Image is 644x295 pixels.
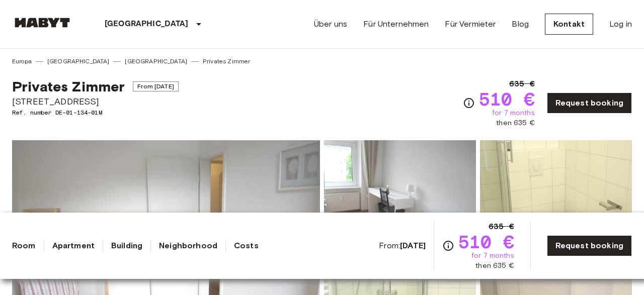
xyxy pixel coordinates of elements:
span: From [DATE] [133,81,179,91]
a: Request booking [547,92,632,114]
a: [GEOGRAPHIC_DATA] [47,57,110,66]
a: Privates Zimmer [203,57,250,66]
a: Costs [234,240,259,252]
a: Apartment [52,240,95,252]
img: Habyt [12,18,72,28]
span: 635 € [489,221,514,233]
a: Log in [609,18,632,30]
span: then 635 € [496,118,535,128]
span: 635 € [509,78,535,90]
span: for 7 months [471,251,514,261]
b: [DATE] [400,241,426,250]
span: Privates Zimmer [12,78,125,95]
a: Für Unternehmen [363,18,429,30]
a: Building [111,240,142,252]
span: Ref. number DE-01-134-01M [12,108,179,117]
span: then 635 € [475,261,514,271]
a: Room [12,240,36,252]
a: Neighborhood [159,240,217,252]
a: Kontakt [545,14,593,35]
span: 510 € [458,233,514,251]
img: Picture of unit DE-01-134-01M [480,140,632,272]
p: [GEOGRAPHIC_DATA] [105,18,189,30]
a: Request booking [547,235,632,256]
span: From: [379,240,426,251]
span: for 7 months [492,108,535,118]
span: [STREET_ADDRESS] [12,95,179,108]
span: 510 € [479,90,535,108]
a: Blog [512,18,529,30]
a: [GEOGRAPHIC_DATA] [125,57,187,66]
a: Für Vermieter [445,18,496,30]
img: Picture of unit DE-01-134-01M [324,140,476,272]
a: Über uns [314,18,347,30]
svg: Check cost overview for full price breakdown. Please note that discounts apply to new joiners onl... [463,97,475,109]
a: Europa [12,57,32,66]
svg: Check cost overview for full price breakdown. Please note that discounts apply to new joiners onl... [442,240,454,252]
